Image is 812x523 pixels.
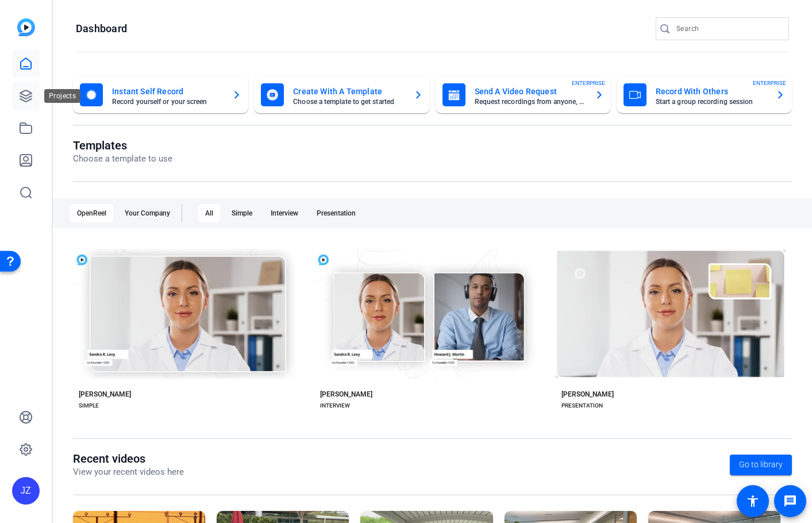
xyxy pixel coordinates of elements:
input: Search [676,22,780,36]
mat-icon: accessibility [746,494,760,508]
div: Projects [44,89,80,103]
button: Send A Video RequestRequest recordings from anyone, anywhereENTERPRISE [436,76,611,113]
div: All [198,204,220,222]
div: [PERSON_NAME] [320,390,372,399]
h1: Templates [73,139,172,152]
mat-card-title: Send A Video Request [475,84,586,98]
p: Choose a template to use [73,152,172,166]
div: JZ [12,477,40,505]
button: Record With OthersStart a group recording sessionENTERPRISE [617,76,792,113]
a: Go to library [730,455,792,475]
mat-card-subtitle: Record yourself or your screen [112,98,223,105]
div: SIMPLE [79,401,99,410]
mat-card-title: Instant Self Record [112,84,223,98]
div: INTERVIEW [320,401,350,410]
span: ENTERPRISE [753,79,786,87]
div: [PERSON_NAME] [561,390,614,399]
button: Create With A TemplateChoose a template to get started [254,76,429,113]
span: ENTERPRISE [572,79,605,87]
h1: Recent videos [73,452,184,466]
img: blue-gradient.svg [17,18,35,36]
mat-card-title: Create With A Template [293,84,404,98]
div: OpenReel [70,204,113,222]
mat-card-subtitle: Choose a template to get started [293,98,404,105]
p: View your recent videos here [73,466,184,479]
div: Simple [225,204,259,222]
div: PRESENTATION [561,401,603,410]
mat-icon: message [783,494,797,508]
mat-card-subtitle: Request recordings from anyone, anywhere [475,98,586,105]
mat-card-title: Record With Others [656,84,767,98]
button: Instant Self RecordRecord yourself or your screen [73,76,248,113]
mat-card-subtitle: Start a group recording session [656,98,767,105]
div: Interview [264,204,305,222]
h1: Dashboard [76,22,127,36]
div: Your Company [118,204,177,222]
div: [PERSON_NAME] [79,390,131,399]
div: Presentation [310,204,363,222]
span: Go to library [739,459,783,471]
